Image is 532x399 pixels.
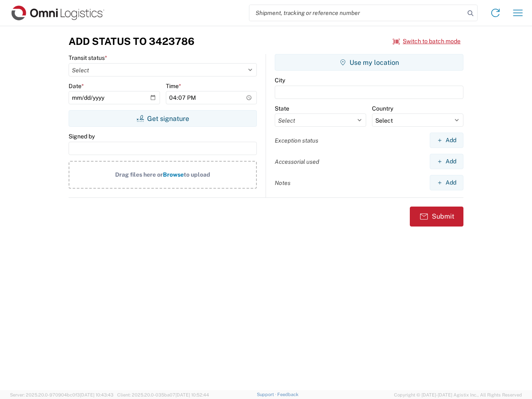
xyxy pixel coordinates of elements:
[410,207,463,227] button: Submit
[277,392,298,397] a: Feedback
[69,133,95,140] label: Signed by
[249,5,465,21] input: Shipment, tracking or reference number
[115,171,163,178] span: Drag files here or
[184,171,210,178] span: to upload
[275,158,319,165] label: Accessorial used
[257,392,278,397] a: Support
[163,171,184,178] span: Browse
[372,105,393,112] label: Country
[275,105,289,112] label: State
[69,82,84,90] label: Date
[275,54,463,71] button: Use my location
[117,392,209,397] span: Client: 2025.20.0-035ba07
[166,82,181,90] label: Time
[430,154,463,169] button: Add
[430,175,463,190] button: Add
[69,54,107,62] label: Transit status
[430,133,463,148] button: Add
[394,391,522,399] span: Copyright © [DATE]-[DATE] Agistix Inc., All Rights Reserved
[275,137,318,144] label: Exception status
[69,110,257,127] button: Get signature
[10,392,113,397] span: Server: 2025.20.0-970904bc0f3
[275,76,285,84] label: City
[393,34,461,48] button: Switch to batch mode
[69,35,195,47] h3: Add Status to 3423786
[275,179,291,187] label: Notes
[175,392,209,397] span: [DATE] 10:52:44
[80,392,113,397] span: [DATE] 10:43:43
